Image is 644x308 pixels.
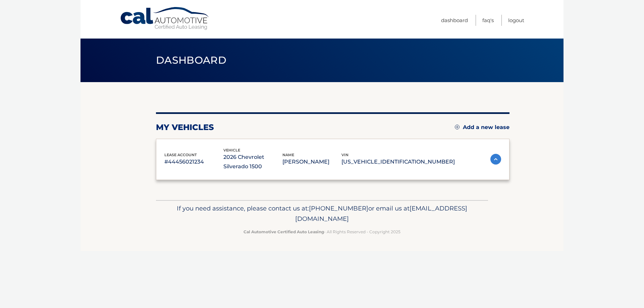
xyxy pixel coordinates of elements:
[223,148,240,152] span: vehicle
[160,203,484,225] p: If you need assistance, please contact us at: or email us at
[441,15,468,26] a: Dashboard
[482,15,494,26] a: FAQ's
[120,7,210,30] a: Cal Automotive
[156,54,226,66] span: Dashboard
[156,122,214,132] h2: my vehicles
[490,154,501,165] img: accordion-active.svg
[341,152,348,157] span: vin
[160,228,484,235] p: - All Rights Reserved - Copyright 2025
[341,157,455,167] p: [US_VEHICLE_IDENTIFICATION_NUMBER]
[455,124,509,131] a: Add a new lease
[223,152,282,171] p: 2026 Chevrolet Silverado 1500
[164,152,197,157] span: lease account
[244,229,324,234] strong: Cal Automotive Certified Auto Leasing
[282,152,294,157] span: name
[508,15,524,26] a: Logout
[164,157,223,167] p: #44456021234
[309,204,368,212] span: [PHONE_NUMBER]
[455,125,460,129] img: add.svg
[282,157,341,167] p: [PERSON_NAME]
